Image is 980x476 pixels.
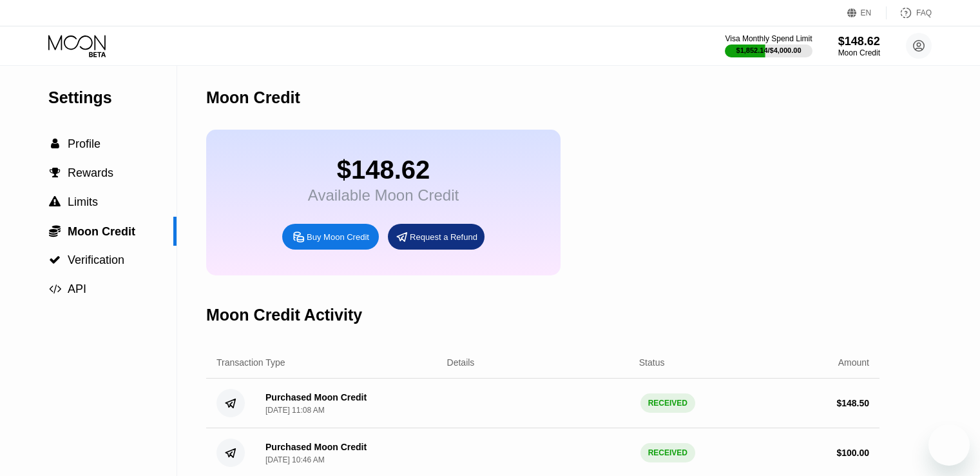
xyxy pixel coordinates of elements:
[48,167,61,179] div: 
[725,34,812,57] div: Visa Monthly Spend Limit$1,852.14/$4,000.00
[265,406,325,415] div: [DATE] 11:08 AM
[206,306,362,324] div: Moon Credit Activity
[68,195,98,208] span: Limits
[265,392,367,402] div: Purchased Moon Credit
[410,232,477,243] div: Request a Refund
[282,224,379,250] div: Buy Moon Credit
[836,398,869,408] div: $ 148.50
[48,224,61,237] div: 
[49,196,61,208] span: 
[887,6,932,19] div: FAQ
[68,253,124,266] span: Verification
[50,167,61,179] span: 
[838,357,869,368] div: Amount
[916,8,932,17] div: FAQ
[48,254,61,266] div: 
[447,357,475,368] div: Details
[307,232,369,243] div: Buy Moon Credit
[68,166,113,179] span: Rewards
[928,424,970,466] iframe: Mesajlaşma penceresini başlatma düğmesi
[640,443,695,462] div: RECEIVED
[308,186,459,204] div: Available Moon Credit
[48,138,61,150] div: 
[51,138,59,150] span: 
[861,8,872,17] div: EN
[725,34,812,43] div: Visa Monthly Spend Limit
[640,393,695,413] div: RECEIVED
[68,137,101,150] span: Profile
[388,224,485,250] div: Request a Refund
[216,357,285,368] div: Transaction Type
[49,224,61,237] span: 
[48,88,177,107] div: Settings
[265,455,325,464] div: [DATE] 10:46 AM
[68,283,86,295] span: API
[308,155,459,184] div: $148.62
[639,357,665,368] div: Status
[838,48,880,57] div: Moon Credit
[838,35,880,57] div: $148.62Moon Credit
[48,196,61,208] div: 
[836,448,869,458] div: $ 100.00
[68,225,135,238] span: Moon Credit
[49,254,61,266] span: 
[736,46,802,54] div: $1,852.14 / $4,000.00
[49,283,61,295] span: 
[206,88,300,107] div: Moon Credit
[847,6,887,19] div: EN
[265,442,367,452] div: Purchased Moon Credit
[838,35,880,48] div: $148.62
